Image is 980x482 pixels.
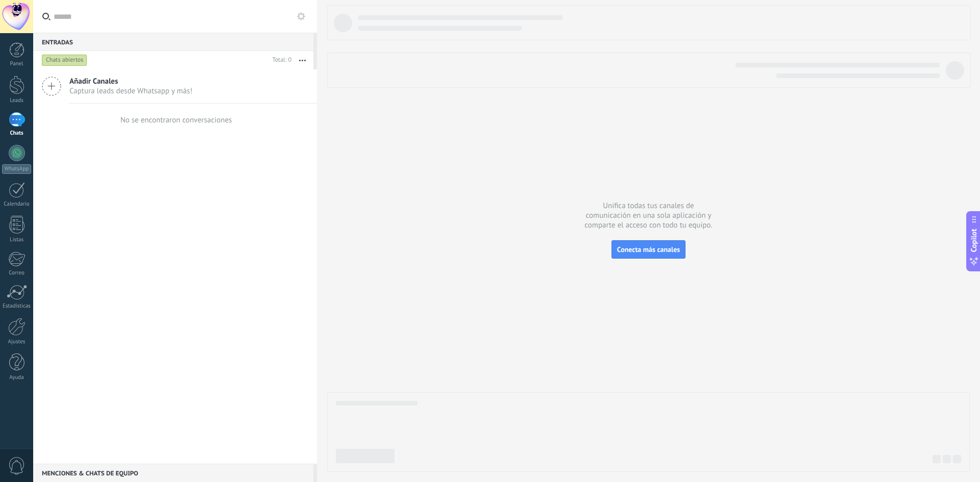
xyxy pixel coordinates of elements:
span: Captura leads desde Whatsapp y más! [69,86,192,96]
div: Estadísticas [2,303,32,310]
div: Chats [2,130,32,137]
div: Listas [2,237,32,243]
div: Entradas [33,33,313,51]
span: Añadir Canales [69,77,192,86]
div: Panel [2,61,32,67]
div: Ayuda [2,374,32,381]
div: Total: 0 [268,55,291,65]
div: Ajustes [2,339,32,345]
div: Calendario [2,201,32,208]
div: Leads [2,97,32,104]
div: Chats abiertos [42,54,87,66]
div: Menciones & Chats de equipo [33,464,313,482]
span: Copilot [969,229,979,252]
div: WhatsApp [2,164,31,174]
span: Conecta más canales [617,245,680,254]
button: Más [291,51,313,69]
div: Correo [2,270,32,276]
div: No se encontraron conversaciones [120,115,232,125]
button: Conecta más canales [611,240,685,259]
